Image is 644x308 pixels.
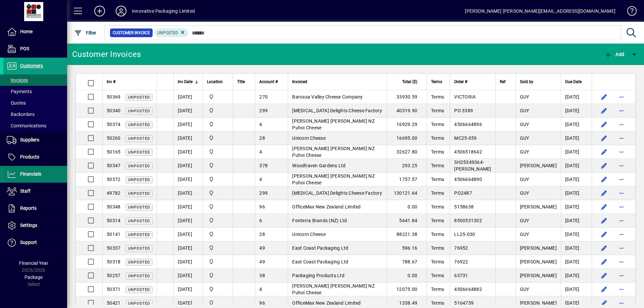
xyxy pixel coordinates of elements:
[431,190,444,196] span: Terms
[292,204,361,209] span: OfficeMax New Zealand Limited
[173,255,203,269] td: [DATE]
[24,274,43,280] span: Package
[599,160,609,171] button: Edit
[520,259,557,264] span: [PERSON_NAME]
[622,1,636,23] a: Knowledge Base
[155,28,189,37] mat-chip: Customer Invoice Status: Unposted
[20,223,37,228] span: Settings
[173,104,203,118] td: [DATE]
[3,74,67,86] a: Invoices
[259,204,265,209] span: 96
[599,105,609,116] button: Edit
[3,132,67,148] a: Suppliers
[454,122,482,127] span: 4506664896
[128,95,150,100] span: Unposted
[616,105,627,116] button: More options
[561,118,592,131] td: [DATE]
[520,78,557,85] div: Sold by
[259,135,265,141] span: 28
[292,273,344,278] span: Packaging Products Ltd
[616,188,627,198] button: More options
[454,204,474,209] span: 5158638
[599,174,609,185] button: Edit
[7,89,32,94] span: Payments
[561,255,592,269] td: [DATE]
[599,243,609,253] button: Edit
[561,200,592,214] td: [DATE]
[561,90,592,104] td: [DATE]
[3,217,67,234] a: Settings
[599,119,609,130] button: Edit
[391,78,423,85] div: Total ($)
[128,219,150,223] span: Unposted
[173,159,203,173] td: [DATE]
[561,269,592,283] td: [DATE]
[465,6,615,16] div: [PERSON_NAME] [PERSON_NAME][EMAIL_ADDRESS][DOMAIN_NAME]
[173,214,203,228] td: [DATE]
[259,259,265,264] span: 49
[107,108,120,113] span: 50340
[599,188,609,198] button: Edit
[616,174,627,185] button: More options
[602,48,626,60] button: Add
[292,245,348,251] span: East Coast Packaging Ltd
[387,228,427,241] td: 88221.38
[520,287,529,292] span: GUY
[292,163,345,168] span: Woodhaven Gardens Ltd
[616,229,627,240] button: More options
[431,177,444,182] span: Terms
[431,287,444,292] span: Terms
[454,245,468,251] span: 76952
[259,177,262,182] span: 4
[431,149,444,155] span: Terms
[387,269,427,283] td: 0.00
[520,108,529,113] span: GUY
[616,270,627,281] button: More options
[387,173,427,186] td: 1757.57
[107,94,120,100] span: 50369
[107,135,120,141] span: 50260
[561,214,592,228] td: [DATE]
[454,300,474,306] span: 5164759
[207,231,229,238] span: Innovative Packaging
[292,94,363,100] span: Barossa Valley Cheese Company
[173,200,203,214] td: [DATE]
[259,108,268,113] span: 299
[173,118,203,131] td: [DATE]
[387,200,427,214] td: 0.00
[616,146,627,157] button: More options
[520,122,529,127] span: GUY
[454,160,491,172] span: SH25349364-[PERSON_NAME]
[599,270,609,281] button: Edit
[454,78,467,85] span: Order #
[128,191,150,196] span: Unposted
[107,232,120,237] span: 50141
[520,273,557,278] span: [PERSON_NAME]
[616,256,627,267] button: More options
[89,5,110,17] button: Add
[207,107,229,114] span: Innovative Packaging
[20,205,37,211] span: Reports
[616,201,627,212] button: More options
[207,203,229,210] span: Innovative Packaging
[128,136,150,141] span: Unposted
[207,78,223,85] span: Location
[616,91,627,102] button: More options
[259,78,284,85] div: Account #
[107,149,120,155] span: 50165
[128,164,150,168] span: Unposted
[178,78,193,85] span: Inv Date
[207,176,229,183] span: Innovative Packaging
[259,273,265,278] span: 38
[387,104,427,118] td: 40319.90
[387,131,427,145] td: 16695.00
[107,245,120,251] span: 50337
[107,273,120,278] span: 50257
[292,78,383,85] div: Invoiced
[128,123,150,127] span: Unposted
[431,204,444,209] span: Terms
[259,94,268,100] span: 270
[107,78,115,85] span: Inv #
[207,299,229,307] span: Innovative Packaging
[616,243,627,253] button: More options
